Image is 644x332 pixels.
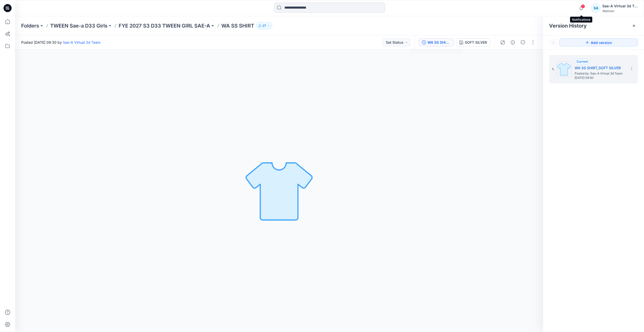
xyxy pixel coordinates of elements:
[577,60,588,63] span: Current
[556,62,572,77] img: WA SS SHIRT_SOFT SILVER
[602,9,638,13] div: Walmart
[262,23,266,29] p: 27
[50,22,108,29] a: TWEEN Sae-a D33 Girls
[632,24,636,28] button: Close
[581,4,585,8] span: 1
[221,22,254,29] p: WA SS SHIRT
[119,22,210,29] a: FYE 2027 S3 D33 TWEEN GIRL SAE-A
[21,40,100,45] span: Posted [DATE] 09:30 by
[465,40,487,45] div: SOFT SILVER
[591,4,600,13] div: SA
[456,38,490,46] button: SOFT SILVER
[602,3,638,9] div: Sae-A Virtual 3d Team
[419,38,454,46] button: WA SS SHIRT_SOFT SILVER
[559,38,638,46] button: Add version
[256,22,272,29] button: 27
[63,40,100,44] a: Sae-A Virtual 3d Team
[575,71,625,76] span: Posted by: Sae-A Virtual 3d Team
[575,65,625,71] h5: WA SS SHIRT_SOFT SILVER
[552,67,554,72] span: 1.
[575,76,625,80] span: [DATE] 09:30
[21,22,39,29] a: Folders
[509,38,517,46] button: Details
[549,23,587,29] span: Version History
[549,38,557,46] button: Show Hidden Versions
[427,40,451,45] div: WA SS SHIRT_SOFT SILVER
[244,155,314,226] img: No Outline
